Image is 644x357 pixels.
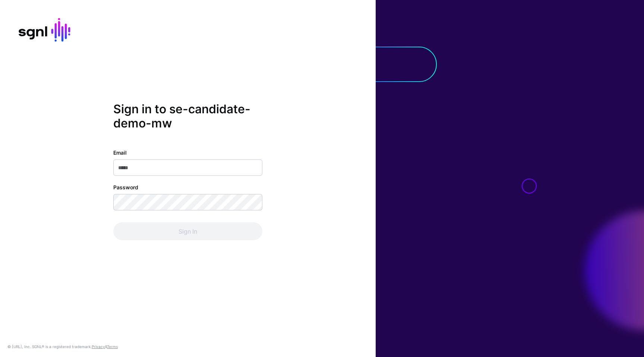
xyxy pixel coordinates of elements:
[7,344,118,350] div: © [URL], Inc. SGNL® is a registered trademark. &
[107,344,118,349] a: Terms
[92,344,105,349] a: Privacy
[113,148,127,156] label: Email
[113,183,138,191] label: Password
[113,102,262,131] h2: Sign in to se-candidate-demo-mw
